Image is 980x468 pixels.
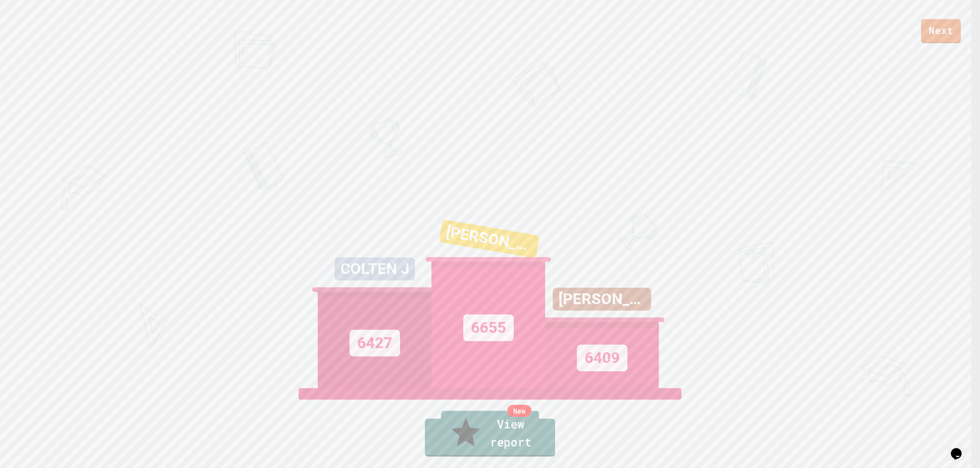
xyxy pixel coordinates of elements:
iframe: chat widget [948,437,972,460]
div: New [507,405,531,417]
a: Next [921,19,961,43]
div: 6427 [350,330,400,356]
a: View report [441,411,539,457]
div: [PERSON_NAME] [439,219,539,258]
div: COLTEN J [335,257,415,280]
div: 6409 [577,345,627,371]
div: [PERSON_NAME] [553,288,651,311]
div: 6655 [463,314,514,341]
